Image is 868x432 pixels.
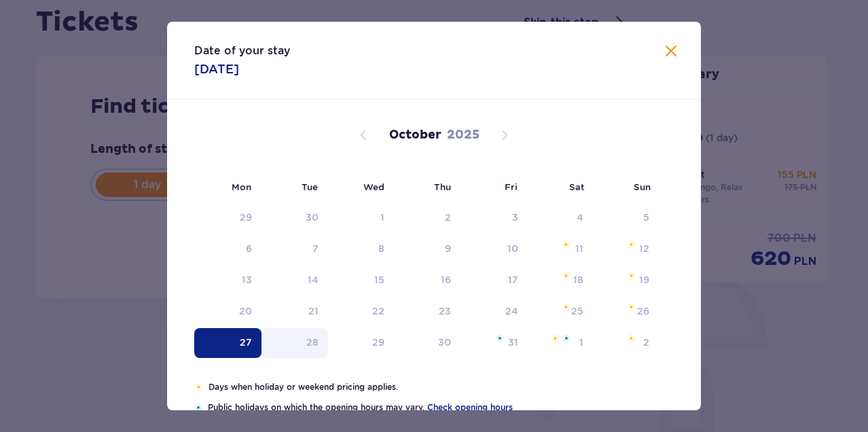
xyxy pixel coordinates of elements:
td: Monday, October 20, 2025 [194,297,261,327]
div: 17 [508,273,518,287]
div: 8 [378,242,384,255]
td: Date not available. Tuesday, September 30, 2025 [261,203,329,233]
div: 24 [505,304,518,318]
td: Date not available. Friday, October 3, 2025 [460,203,528,233]
td: Wednesday, October 15, 2025 [328,266,394,295]
small: Sat [569,181,584,192]
img: Orange star [627,334,636,342]
small: Thu [434,181,451,192]
td: Thursday, October 16, 2025 [394,266,461,295]
div: 3 [512,211,518,224]
div: 10 [507,242,518,255]
img: Blue star [562,334,571,342]
small: Wed [363,181,384,192]
div: 9 [445,242,451,255]
div: 1 [579,336,583,349]
div: 19 [639,273,649,287]
div: 26 [637,304,649,318]
td: Date not available. Sunday, October 5, 2025 [593,203,659,233]
img: Orange star [627,303,636,311]
td: Saturday, October 25, 2025 [528,297,594,327]
button: Previous month [355,127,372,143]
p: [DATE] [194,61,239,77]
div: 23 [439,304,451,318]
td: Sunday, November 2, 2025 [593,328,659,358]
img: Orange star [627,272,636,280]
p: 2025 [447,127,480,143]
small: Mon [232,181,251,192]
img: Blue star [496,334,504,342]
td: Saturday, October 11, 2025 [528,234,594,264]
td: Friday, October 24, 2025 [460,297,528,327]
div: 27 [240,336,252,349]
div: 18 [573,273,583,287]
td: Monday, October 13, 2025 [194,266,261,295]
img: Blue star [194,403,202,412]
td: Thursday, October 23, 2025 [394,297,461,327]
div: 14 [308,273,319,287]
img: Orange star [562,272,571,280]
div: 25 [571,304,583,318]
td: Date not available. Thursday, October 2, 2025 [394,203,461,233]
div: 28 [306,336,319,349]
div: 15 [374,273,384,287]
div: 6 [246,242,252,255]
img: Orange star [551,334,560,342]
td: Date not available. Wednesday, October 1, 2025 [328,203,394,233]
p: Date of your stay [194,43,290,58]
td: Wednesday, October 29, 2025 [328,328,394,358]
td: Sunday, October 19, 2025 [593,266,659,295]
small: Tue [302,181,318,192]
td: Date selected. Monday, October 27, 2025 [194,328,261,358]
img: Orange star [562,303,571,311]
div: 12 [639,242,649,255]
a: Check opening hours [427,401,513,414]
div: 22 [372,304,384,318]
div: 16 [441,273,451,287]
p: Public holidays on which the opening hours may vary. [208,401,674,414]
td: Tuesday, October 21, 2025 [261,297,329,327]
div: 30 [306,211,319,224]
p: Days when holiday or weekend pricing applies. [209,381,674,393]
div: 2 [643,336,649,349]
td: Thursday, October 9, 2025 [394,234,461,264]
div: 1 [380,211,384,224]
td: Friday, October 10, 2025 [460,234,528,264]
div: 2 [445,211,451,224]
img: Orange star [562,240,571,249]
p: October [389,127,441,143]
img: Orange star [627,240,636,249]
img: Orange star [194,383,203,391]
td: Date not available. Monday, October 6, 2025 [194,234,261,264]
div: 21 [308,304,319,318]
div: 13 [242,273,252,287]
td: Friday, October 31, 2025 [460,328,528,358]
td: Date not available. Saturday, October 4, 2025 [528,203,594,233]
td: Date not available. Wednesday, October 8, 2025 [328,234,394,264]
td: Saturday, October 18, 2025 [528,266,594,295]
div: 4 [577,211,583,224]
td: Wednesday, October 22, 2025 [328,297,394,327]
button: Next month [496,127,513,143]
div: 11 [575,242,583,255]
div: 31 [508,336,518,349]
div: 5 [643,211,649,224]
div: 29 [240,211,252,224]
td: Date not available. Tuesday, October 7, 2025 [261,234,329,264]
td: Friday, October 17, 2025 [460,266,528,295]
td: Sunday, October 12, 2025 [593,234,659,264]
td: Date not available. Monday, September 29, 2025 [194,203,261,233]
button: Close [663,43,679,60]
td: Thursday, October 30, 2025 [394,328,461,358]
td: Sunday, October 26, 2025 [593,297,659,327]
div: 30 [438,336,451,349]
td: Tuesday, October 28, 2025 [261,328,329,358]
td: Tuesday, October 14, 2025 [261,266,329,295]
small: Sun [634,181,651,192]
div: 7 [312,242,319,255]
div: 29 [372,336,384,349]
div: 20 [239,304,252,318]
td: Saturday, November 1, 2025 [528,328,594,358]
small: Fri [505,181,518,192]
